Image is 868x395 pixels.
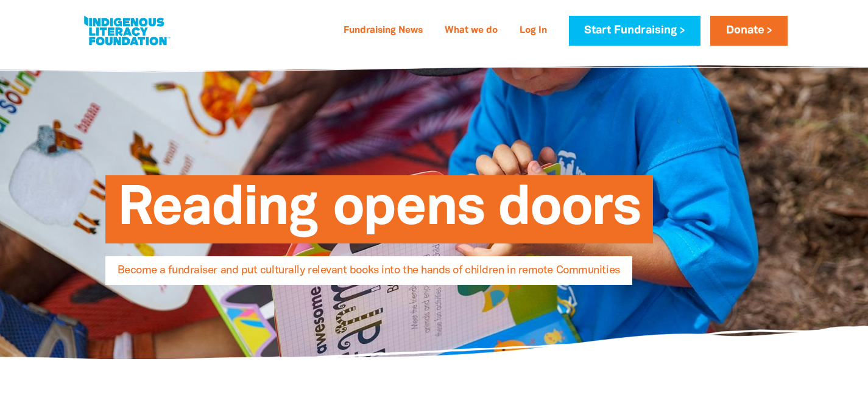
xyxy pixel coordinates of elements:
a: What we do [437,21,505,41]
a: Fundraising News [336,21,430,41]
span: Reading opens doors [118,184,641,243]
a: Start Fundraising [569,16,700,46]
span: Become a fundraiser and put culturally relevant books into the hands of children in remote Commun... [118,265,620,285]
a: Donate [710,16,787,46]
a: Log In [512,21,554,41]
